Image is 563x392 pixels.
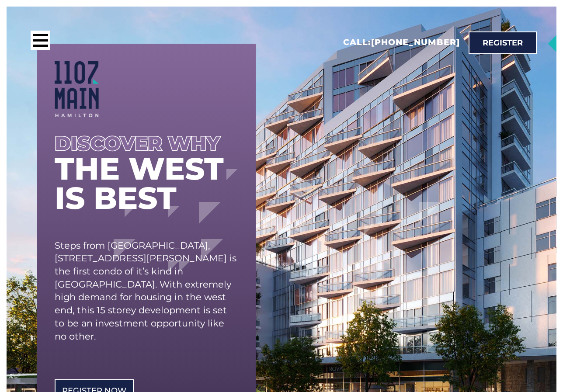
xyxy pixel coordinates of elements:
h2: Call: [343,37,460,48]
a: [PHONE_NUMBER] [371,37,460,47]
span: Register [483,39,523,47]
a: Register [469,31,537,54]
p: Steps from [GEOGRAPHIC_DATA], [STREET_ADDRESS][PERSON_NAME] is the first condo of it’s kind in [G... [55,239,238,343]
div: Discover why [55,135,238,153]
